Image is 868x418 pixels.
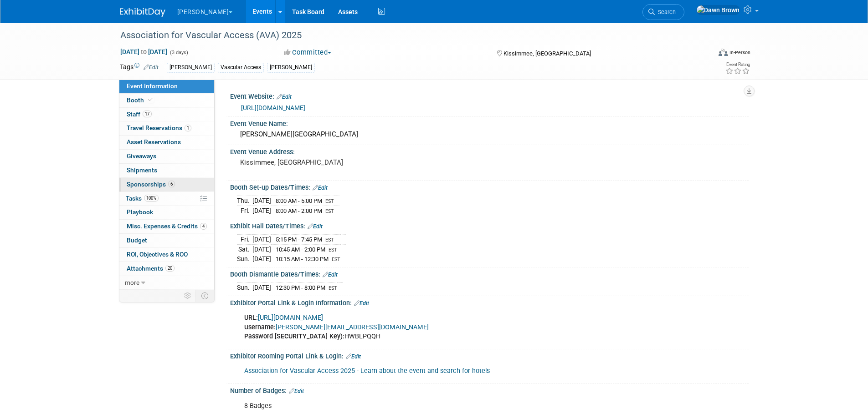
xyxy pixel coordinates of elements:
td: [DATE] [252,244,271,254]
span: 5:15 PM - 7:45 PM [276,236,322,243]
div: Event Website: [230,90,749,101]
div: Event Venue Address: [230,145,749,156]
span: Shipments [127,166,157,174]
td: Thu. [237,196,252,206]
div: Association for Vascular Access (AVA) 2025 [117,27,697,44]
span: EST [325,198,334,204]
td: [DATE] [252,254,271,264]
td: Sun. [237,254,252,264]
span: EST [329,247,337,253]
a: [PERSON_NAME][EMAIL_ADDRESS][DOMAIN_NAME] [276,323,429,331]
a: Edit [144,64,159,71]
a: [URL][DOMAIN_NAME] [241,104,305,111]
a: Attachments20 [119,262,214,276]
span: Search [655,9,676,15]
span: [DATE] [DATE] [120,48,168,56]
a: more [119,276,214,290]
span: Staff [127,111,152,118]
b: Username: [244,323,276,331]
div: 8 Badges [238,397,648,415]
td: Tags [120,62,159,73]
span: 20 [165,265,175,272]
i: Booth reservation complete [148,97,153,102]
a: Edit [354,300,369,307]
b: Password [SECURITY_DATA] Key): [244,332,344,340]
span: 6 [168,181,175,187]
span: to [139,48,148,55]
span: 12:30 PM - 8:00 PM [276,284,325,291]
a: Event Information [119,80,214,93]
td: Fri. [237,235,252,245]
a: Shipments [119,164,214,177]
a: Edit [308,223,323,230]
div: Booth Dismantle Dates/Times: [230,267,749,279]
a: Travel Reservations1 [119,121,214,135]
a: Search [642,4,684,20]
span: Budget [127,237,147,244]
a: Edit [313,185,328,191]
td: [DATE] [252,235,271,245]
a: Staff17 [119,108,214,121]
a: Edit [323,272,338,278]
div: HWBLPQQH [238,309,648,345]
a: Edit [277,94,292,100]
span: 10:45 AM - 2:00 PM [276,246,325,253]
a: Association for Vascular Access 2025 - Learn about the event and search for hotels [244,367,490,375]
div: [PERSON_NAME] [167,63,215,72]
span: Tasks [126,195,159,202]
span: ROI, Objectives & ROO [127,251,188,258]
div: Event Venue Name: [230,117,749,128]
span: 8:00 AM - 5:00 PM [276,197,322,204]
span: 4 [200,223,207,230]
img: Dawn Brown [696,5,740,15]
a: Asset Reservations [119,136,214,149]
a: ROI, Objectives & ROO [119,248,214,262]
span: Booth [127,96,154,104]
span: 17 [143,111,152,117]
span: 8:00 AM - 2:00 PM [276,207,322,214]
td: [DATE] [252,283,271,292]
div: In-Person [729,49,750,56]
span: Attachments [127,265,175,272]
button: Committed [281,48,335,57]
a: [URL][DOMAIN_NAME] [258,314,323,322]
a: Budget [119,234,214,247]
td: Sat. [237,244,252,254]
span: 10:15 AM - 12:30 PM [276,256,329,262]
td: Fri. [237,206,252,216]
span: more [125,279,139,286]
pre: Kissimmee, [GEOGRAPHIC_DATA] [240,158,436,166]
div: Number of Badges: [230,384,749,396]
td: [DATE] [252,206,271,216]
span: 100% [144,195,159,201]
span: (3 days) [169,50,188,55]
span: Event Information [127,82,178,90]
span: EST [332,257,340,262]
a: Tasks100% [119,192,214,206]
span: Travel Reservations [127,124,191,131]
a: Edit [346,353,361,360]
div: Exhibitor Rooming Portal Link & Login: [230,349,749,361]
a: Booth [119,94,214,107]
span: 1 [185,125,191,131]
div: [PERSON_NAME][GEOGRAPHIC_DATA] [237,127,742,141]
td: Toggle Event Tabs [195,290,214,302]
td: Personalize Event Tab Strip [180,290,196,302]
span: Kissimmee, [GEOGRAPHIC_DATA] [503,50,591,57]
span: Asset Reservations [127,138,181,146]
img: Format-Inperson.png [719,49,728,56]
div: Event Format [657,47,751,61]
div: [PERSON_NAME] [267,63,315,72]
a: Giveaways [119,150,214,163]
div: Exhibitor Portal Link & Login Information: [230,296,749,308]
span: Misc. Expenses & Credits [127,222,207,230]
div: Event Rating [725,62,750,67]
a: Misc. Expenses & Credits4 [119,220,214,233]
div: Exhibit Hall Dates/Times: [230,219,749,231]
span: Playbook [127,208,153,216]
img: ExhibitDay [120,8,165,17]
b: URL: [244,314,258,322]
span: EST [329,285,337,291]
a: Sponsorships6 [119,178,214,191]
a: Playbook [119,206,214,219]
